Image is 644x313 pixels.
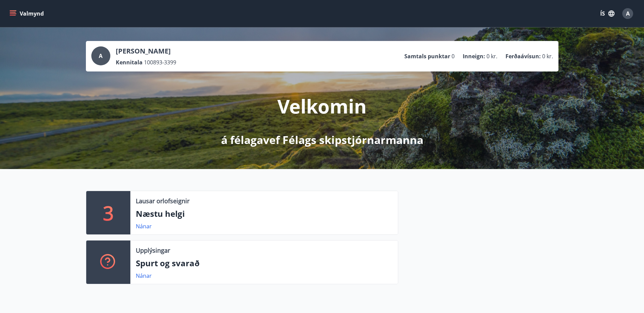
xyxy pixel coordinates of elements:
button: ÍS [596,7,618,20]
p: Lausar orlofseignir [136,196,189,205]
span: A [626,10,630,17]
button: A [620,5,636,22]
p: [PERSON_NAME] [116,46,176,56]
p: Samtals punktar [404,53,450,60]
span: 0 kr. [542,53,553,60]
p: Inneign : [463,53,485,60]
span: 0 [452,53,455,60]
p: Næstu helgi [136,208,392,220]
p: á félagavef Félags skipstjórnarmanna [221,132,423,147]
p: Spurt og svarað [136,257,392,269]
span: 100893-3399 [144,59,176,66]
p: Kennitala [116,59,143,66]
a: Nánar [136,223,152,230]
p: Velkomin [277,93,367,119]
p: Upplýsingar [136,246,170,255]
p: 3 [103,200,114,226]
a: Nánar [136,272,152,279]
button: menu [8,7,47,20]
p: Ferðaávísun : [505,53,541,60]
span: 0 kr. [486,53,497,60]
span: A [99,52,103,60]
